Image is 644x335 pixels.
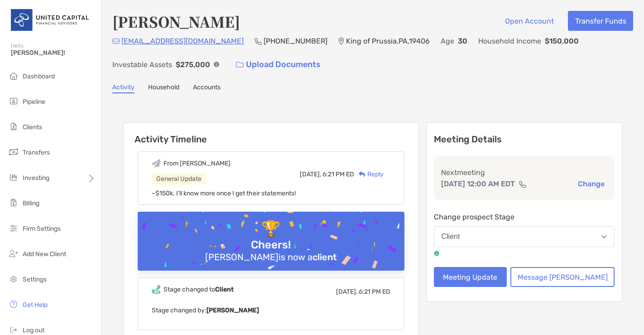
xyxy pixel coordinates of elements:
[11,4,90,36] img: United Capital Logo
[601,235,607,238] img: Open dropdown arrow
[8,96,19,107] img: pipeline icon
[112,59,172,70] p: Investable Assets
[23,225,61,233] span: Firm Settings
[23,301,48,309] span: Get Help
[8,70,19,81] img: dashboard icon
[138,212,404,290] img: Confetti
[121,35,244,47] p: [EMAIL_ADDRESS][DOMAIN_NAME]
[23,250,66,258] span: Add New Client
[8,273,19,284] img: settings icon
[152,285,160,294] img: Event icon
[112,11,240,32] h4: [PERSON_NAME]
[152,159,160,168] img: Event icon
[23,276,47,283] span: Settings
[359,171,365,177] img: Reply icon
[163,286,234,293] div: Stage changed to
[8,172,19,183] img: investing icon
[255,38,262,45] img: Phone Icon
[23,326,44,334] span: Log out
[346,35,430,47] p: King of Prussia , PA , 19406
[207,306,259,314] b: [PERSON_NAME]
[176,59,210,70] p: $275,000
[478,35,541,47] p: Household Income
[458,35,467,47] p: 30
[510,267,615,287] button: Message [PERSON_NAME]
[545,35,579,47] p: $150,000
[152,189,296,197] span: ~$150k. I'll know more once I get their statements!
[434,226,615,247] button: Client
[193,83,221,93] a: Accounts
[23,174,49,182] span: Investing
[202,252,341,262] div: [PERSON_NAME] is now a
[8,197,19,208] img: billing icon
[434,134,615,145] p: Meeting Details
[112,83,135,93] a: Activity
[264,35,327,47] p: [PHONE_NUMBER]
[312,252,337,262] b: client
[8,223,19,233] img: firm-settings icon
[336,288,357,296] span: [DATE],
[163,160,231,167] div: From [PERSON_NAME]
[23,123,42,131] span: Clients
[148,83,179,93] a: Household
[8,146,19,157] img: transfers icon
[338,38,344,45] img: Location Icon
[236,62,244,68] img: button icon
[441,35,454,47] p: Age
[8,299,19,310] img: get-help icon
[152,305,390,316] p: Stage changed by:
[300,170,321,178] span: [DATE],
[359,288,390,296] span: 6:21 PM ED
[215,286,234,293] b: Client
[247,238,294,252] div: Cheers!
[575,179,607,189] button: Change
[152,173,206,184] div: General Update
[8,324,19,335] img: logout icon
[354,170,384,179] div: Reply
[23,73,55,80] span: Dashboard
[568,11,633,31] button: Transfer Funds
[441,178,515,189] p: [DATE] 12:00 AM EDT
[441,167,608,178] p: Next meeting
[112,39,120,44] img: Email Icon
[322,170,354,178] span: 6:21 PM ED
[230,55,327,74] a: Upload Documents
[214,62,219,67] img: Info Icon
[23,98,45,106] span: Pipeline
[434,267,507,287] button: Meeting Update
[519,180,527,188] img: communication type
[124,123,418,145] h6: Activity Timeline
[434,211,615,223] p: Change prospect Stage
[23,199,39,207] span: Billing
[442,233,460,241] div: Client
[8,248,19,259] img: add_new_client icon
[434,251,439,256] img: tooltip
[8,121,19,132] img: clients icon
[23,149,50,156] span: Transfers
[498,11,561,31] button: Open Account
[11,49,96,57] span: [PERSON_NAME]!
[258,220,284,238] div: 🏆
